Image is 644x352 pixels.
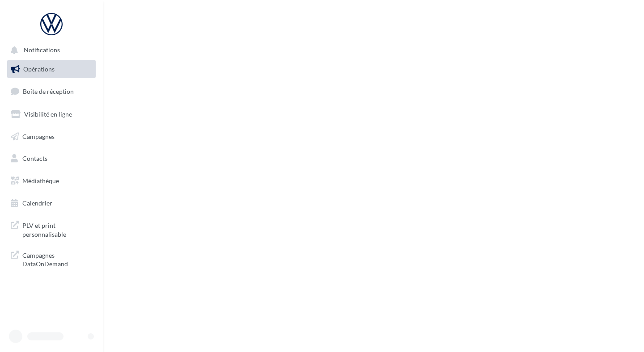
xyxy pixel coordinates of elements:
[5,216,97,242] a: PLV et print personnalisable
[5,172,97,190] a: Médiathèque
[5,194,97,213] a: Calendrier
[5,149,97,168] a: Contacts
[5,60,97,79] a: Opérations
[5,82,97,101] a: Boîte de réception
[22,155,47,162] span: Contacts
[24,110,72,118] span: Visibilité en ligne
[5,246,97,272] a: Campagnes DataOnDemand
[23,88,74,95] span: Boîte de réception
[22,219,92,239] span: PLV et print personnalisable
[22,177,59,184] span: Médiathèque
[5,127,97,146] a: Campagnes
[5,105,97,124] a: Visibilité en ligne
[22,199,52,207] span: Calendrier
[22,132,55,140] span: Campagnes
[23,65,55,73] span: Opérations
[22,249,92,268] span: Campagnes DataOnDemand
[24,46,60,54] span: Notifications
